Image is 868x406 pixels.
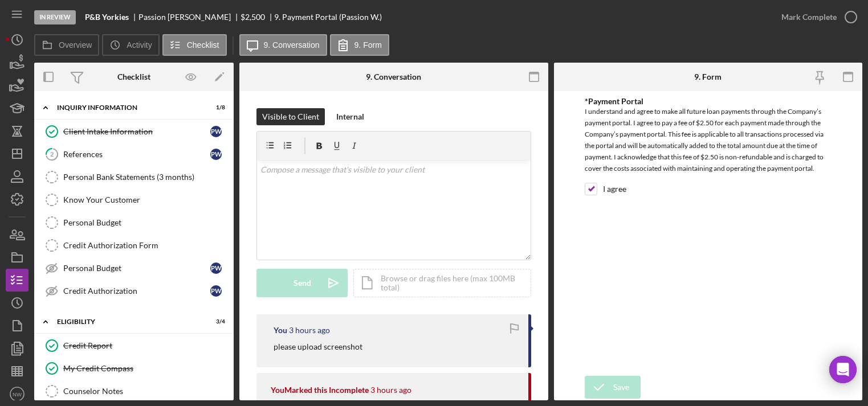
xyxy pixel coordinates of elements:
div: Passion [PERSON_NAME] [138,13,241,22]
label: I agree [603,183,626,195]
a: Credit Authorization Form [40,234,228,257]
div: P W [210,126,222,137]
div: P W [210,263,222,274]
button: 9. Form [330,34,389,56]
div: Save [613,376,629,399]
div: Credit Report [63,341,227,350]
div: P W [210,149,222,160]
a: Client Intake InformationPW [40,120,228,143]
time: 2025-09-23 17:43 [370,386,411,395]
button: Checklist [162,34,227,56]
a: Personal BudgetPW [40,257,228,280]
div: Personal Budget [63,218,227,227]
div: In Review [34,10,76,24]
div: References [63,150,210,159]
button: Mark Complete [770,6,862,28]
div: Inquiry Information [57,104,197,111]
label: Checklist [187,40,219,50]
b: P&B Yorkies [85,13,129,22]
div: *Payment Portal [585,97,832,106]
a: 2ReferencesPW [40,143,228,166]
div: Credit Authorization Form [63,241,227,250]
div: Counselor Notes [63,387,227,396]
label: Activity [127,40,152,50]
p: please upload screenshot [274,341,362,353]
div: You [274,326,287,335]
div: 9. Conversation [366,72,421,81]
button: Save [585,376,641,399]
button: Visible to Client [256,108,325,125]
div: I understand and agree to make all future loan payments through the Company’s payment portal. I a... [585,106,832,177]
a: Credit Report [40,334,228,357]
div: P W [210,285,222,297]
div: 9. Form [694,72,722,81]
a: Know Your Customer [40,188,228,211]
text: NW [13,391,22,397]
a: Personal Budget [40,211,228,234]
a: Personal Bank Statements (3 months) [40,166,228,188]
div: Credit Authorization [63,286,210,296]
a: Counselor Notes [40,380,228,403]
div: 1 / 8 [205,104,225,111]
label: Overview [59,40,92,50]
a: Credit AuthorizationPW [40,280,228,302]
label: 9. Form [354,40,382,50]
div: 9. Payment Portal (Passion W.) [274,13,382,22]
button: 9. Conversation [239,34,327,56]
button: Activity [102,34,159,56]
a: My Credit Compass [40,357,228,380]
div: Personal Bank Statements (3 months) [63,173,227,182]
div: Send [294,269,311,297]
div: 3 / 4 [205,318,225,325]
div: Visible to Client [262,108,319,125]
button: Overview [34,34,99,56]
button: Send [256,269,348,297]
time: 2025-09-23 17:44 [289,326,330,335]
div: My Credit Compass [63,364,227,373]
div: Personal Budget [63,264,210,273]
tspan: 2 [50,150,54,158]
div: Checklist [117,72,150,81]
div: Eligibility [57,318,197,325]
div: Client Intake Information [63,127,210,136]
div: Open Intercom Messenger [829,356,857,383]
button: NW [6,383,28,405]
div: Mark Complete [781,6,837,28]
div: You Marked this Incomplete [271,386,369,395]
div: Know Your Customer [63,195,227,204]
label: 9. Conversation [264,40,320,50]
div: Internal [336,108,364,125]
span: $2,500 [241,12,265,22]
button: Internal [331,108,370,125]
